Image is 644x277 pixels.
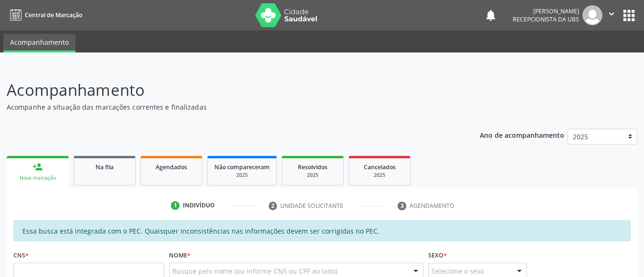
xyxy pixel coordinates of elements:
label: Nome [169,248,190,263]
p: Ano de acompanhamento [480,129,564,141]
span: Selecione o sexo [432,266,484,276]
span: Cancelados [364,163,396,171]
div: Indivíduo [183,201,215,210]
p: Acompanhamento [7,78,448,102]
span: Busque pelo nome (ou informe CNS ou CPF ao lado) [172,266,338,276]
span: Resolvidos [298,163,327,171]
span: Agendados [156,163,187,171]
div: 1 [171,201,179,210]
div: Essa busca está integrada com o PEC. Quaisquer inconsistências nas informações devem ser corrigid... [13,220,631,241]
img: img [582,5,602,25]
div: [PERSON_NAME] [513,7,579,15]
div: Nova marcação [13,174,62,182]
span: Na fila [95,163,114,171]
button: notifications [484,9,497,22]
div: 2025 [289,172,337,179]
div: person_add [32,162,43,172]
span: Central de Marcação [25,11,82,19]
button: apps [621,7,637,24]
a: Central de Marcação [7,7,82,23]
label: Sexo [428,248,447,263]
div: 2025 [214,172,270,179]
button:  [602,5,621,25]
div: 2025 [356,172,403,179]
span: Recepcionista da UBS [513,15,579,23]
span: Não compareceram [214,163,270,171]
i:  [606,9,617,19]
a: Acompanhamento [3,34,75,52]
p: Acompanhe a situação das marcações correntes e finalizadas [7,102,448,112]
